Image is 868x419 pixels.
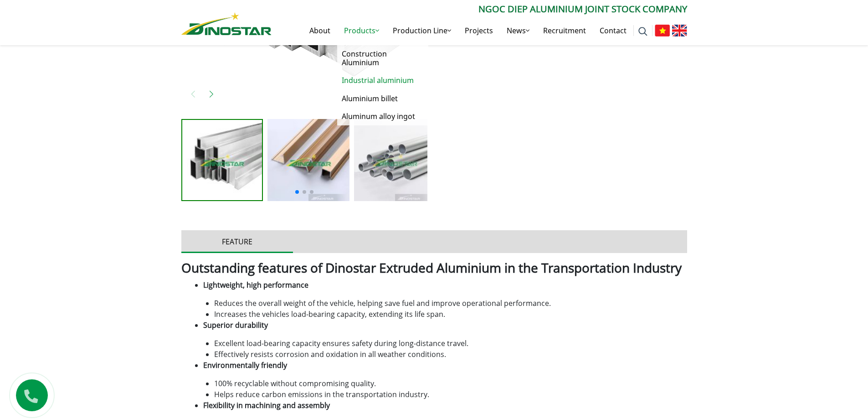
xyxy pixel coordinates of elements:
a: Contact [593,16,633,45]
button: Feature [181,230,293,253]
li: 100% recyclable without compromising quality. [214,378,687,389]
strong: Flexibility in machining and assembly [203,400,330,410]
a: Products [337,16,386,45]
li: Helps reduce carbon emissions in the transportation industry. [214,389,687,400]
a: Aluminium billet [337,90,428,108]
img: 20-150x150.jpg [182,120,262,200]
strong: Outstanding features of Dinostar Extruded Aluminium in the Transportation Industry [181,259,682,276]
p: Ngoc Diep Aluminium Joint Stock Company [272,2,687,16]
a: Production Line [386,16,458,45]
strong: Lightweight, high performance [203,280,308,290]
li: Reduces the overall weight of the vehicle, helping save fuel and improve operational performance. [214,298,687,309]
a: News [500,16,536,45]
div: Next slide [204,87,219,101]
img: English [672,25,687,36]
strong: Environmentally friendly [203,360,287,370]
img: Tiếng Việt [655,25,670,36]
li: Increases the vehicles load-bearing capacity, extending its life span. [214,309,687,320]
a: Recruitment [536,16,593,45]
a: Projects [458,16,500,45]
img: Nhôm Dinostar [181,12,272,35]
a: Industrial aluminium [337,72,428,89]
strong: Superior durability [203,320,268,330]
li: Excellent load-bearing capacity ensures safety during long-distance travel. [214,338,687,349]
a: Construction Aluminium [337,45,428,72]
li: Effectively resists corrosion and oxidation in all weather conditions. [214,349,687,360]
img: search [638,27,647,36]
img: cong-nghiep-van-tai-150x150.jpg [267,119,349,201]
a: About [303,16,337,45]
a: Aluminum alloy ingot [337,108,428,125]
img: Ong-nhom-150x150.jpg [354,119,436,201]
